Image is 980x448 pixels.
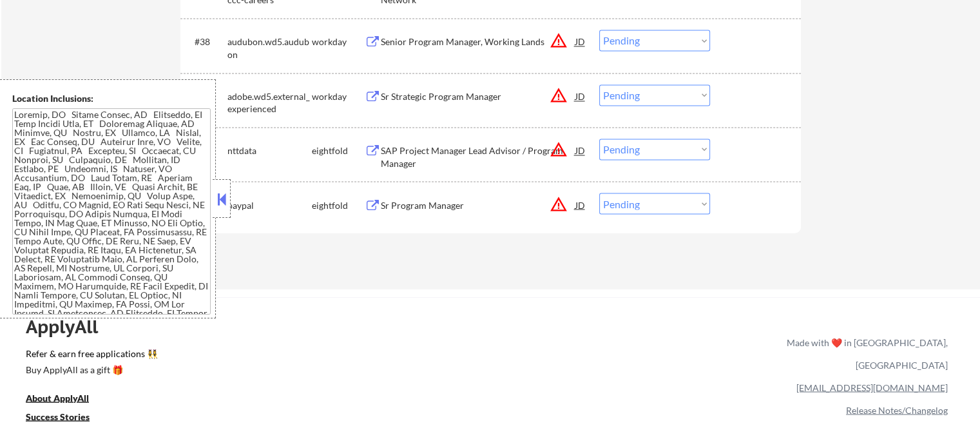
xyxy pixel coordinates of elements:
[381,199,575,211] div: Sr Program Manager
[195,35,217,48] div: #38
[312,144,365,157] div: eightfold
[796,382,948,393] a: [EMAIL_ADDRESS][DOMAIN_NAME]
[574,84,587,108] div: JD
[381,144,575,170] div: SAP Project Manager Lead Advisor / Program Manager
[26,391,107,407] a: About ApplyAll
[26,392,89,403] u: About ApplyAll
[227,35,312,61] div: audubon.wd5.audubon
[574,193,587,216] div: JD
[312,35,365,48] div: workday
[26,411,90,422] u: Success Stories
[846,404,948,415] a: Release Notes/Changelog
[550,32,568,50] button: warning_amber
[381,90,575,103] div: Sr Strategic Program Manager
[26,315,113,337] div: ApplyAll
[227,144,312,157] div: nttdata
[26,349,517,362] a: Refer & earn free applications 👯‍♀️
[782,331,948,376] div: Made with ❤️ in [GEOGRAPHIC_DATA], [GEOGRAPHIC_DATA]
[26,365,155,374] div: Buy ApplyAll as a gift 🎁
[26,362,155,378] a: Buy ApplyAll as a gift 🎁
[227,199,312,211] div: paypal
[574,139,587,162] div: JD
[381,35,575,48] div: Senior Program Manager, Working Lands
[227,90,312,115] div: adobe.wd5.external_experienced
[312,199,365,211] div: eightfold
[550,141,568,159] button: warning_amber
[574,30,587,53] div: JD
[12,92,211,105] div: Location Inclusions:
[550,86,568,104] button: warning_amber
[312,90,365,103] div: workday
[26,409,107,425] a: Success Stories
[550,195,568,213] button: warning_amber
